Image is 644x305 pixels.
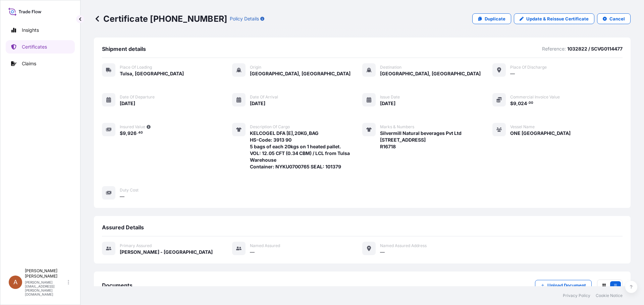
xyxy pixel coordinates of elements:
[120,100,135,107] span: [DATE]
[547,282,586,289] p: Upload Document
[380,243,427,248] span: Named Assured Address
[485,15,505,22] p: Duplicate
[250,243,280,248] span: Named Assured
[22,27,39,33] p: Insights
[230,15,259,22] p: Policy Details
[120,187,139,193] span: Duty Cost
[120,124,145,130] span: Insured Value
[25,268,66,279] p: [PERSON_NAME] [PERSON_NAME]
[22,44,47,50] p: Certificates
[120,131,123,136] span: $
[527,102,528,104] span: .
[510,130,571,137] span: ONE [GEOGRAPHIC_DATA]
[510,124,535,130] span: Vessel Name
[542,46,566,52] p: Reference:
[380,100,395,107] span: [DATE]
[516,101,518,106] span: ,
[526,15,589,22] p: Update & Reissue Certificate
[6,40,75,54] a: Certificates
[120,243,152,248] span: Primary assured
[102,282,132,289] span: Documents
[380,65,401,70] span: Destination
[380,249,385,255] span: —
[102,46,146,52] span: Shipment details
[597,13,631,24] button: Cancel
[510,101,513,106] span: $
[535,280,592,291] button: Upload Document
[94,13,227,24] p: Certificate [PHONE_NUMBER]
[380,124,414,130] span: Marks & Numbers
[510,94,560,100] span: Commercial Invoice Value
[567,46,623,52] p: 1032822 / SCVG0114477
[514,13,594,24] a: Update & Reissue Certificate
[250,70,351,77] span: [GEOGRAPHIC_DATA], [GEOGRAPHIC_DATA]
[250,124,290,130] span: Description of cargo
[250,249,255,255] span: —
[250,65,261,70] span: Origin
[510,65,547,70] span: Place of discharge
[518,101,527,106] span: 024
[120,70,184,77] span: Tulsa, [GEOGRAPHIC_DATA]
[472,13,511,24] a: Duplicate
[380,70,481,77] span: [GEOGRAPHIC_DATA], [GEOGRAPHIC_DATA]
[120,193,124,200] span: —
[127,131,137,136] span: 926
[529,102,533,104] span: 00
[596,293,623,298] a: Cookie Notice
[13,279,17,286] span: A
[513,101,516,106] span: 9
[137,132,138,134] span: .
[126,131,127,136] span: ,
[6,23,75,37] a: Insights
[380,94,400,100] span: Issue Date
[123,131,126,136] span: 9
[250,100,265,107] span: [DATE]
[120,94,155,100] span: Date of departure
[120,65,152,70] span: Place of Loading
[22,60,36,67] p: Claims
[138,132,143,134] span: 40
[563,293,590,298] a: Privacy Policy
[6,57,75,70] a: Claims
[250,130,362,170] span: KELCOGEL DFA [E],20KG,BAG HS-Code: 3913 90 5 bags of each 20kgs on 1 heated pallet. VOL: 12.05 CF...
[120,249,213,255] span: [PERSON_NAME] - [GEOGRAPHIC_DATA]
[510,70,515,77] span: —
[102,224,144,231] span: Assured Details
[609,15,625,22] p: Cancel
[250,94,278,100] span: Date of arrival
[25,280,66,296] p: [PERSON_NAME][EMAIL_ADDRESS][PERSON_NAME][DOMAIN_NAME]
[380,130,462,150] span: Silvermill Natural beverages Pvt Ltd [STREET_ADDRESS] R16718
